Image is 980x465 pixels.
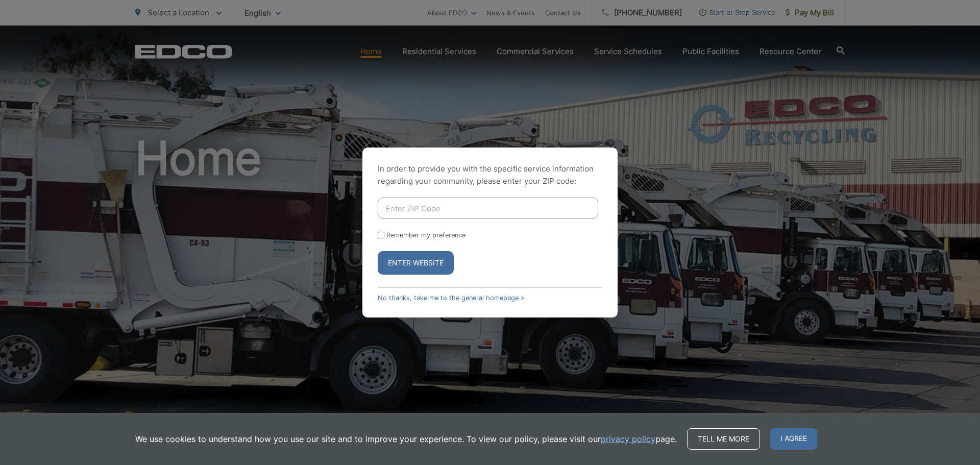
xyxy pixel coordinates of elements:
[601,433,655,445] a: privacy policy
[378,251,454,275] button: Enter Website
[378,163,602,187] p: In order to provide you with the specific service information regarding your community, please en...
[378,198,598,219] input: Enter ZIP Code
[378,294,525,302] a: No thanks, take me to the general homepage >
[386,231,465,239] label: Remember my preference
[135,433,677,445] p: We use cookies to understand how you use our site and to improve your experience. To view our pol...
[687,428,760,450] a: Tell me more
[770,428,817,450] span: I agree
